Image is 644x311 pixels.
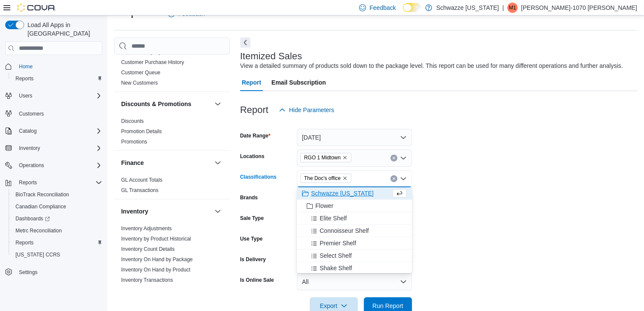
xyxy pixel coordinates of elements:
[19,269,37,276] span: Settings
[12,226,65,236] a: Metrc Reconciliation
[2,90,106,102] button: Users
[240,61,623,70] div: View a detailed summary of products sold down to the package level. This report can be used for m...
[297,129,412,146] button: [DATE]
[121,138,147,145] span: Promotions
[12,250,64,260] a: [US_STATE] CCRS
[121,256,193,263] span: Inventory On Hand by Package
[297,200,412,212] button: Flower
[121,70,160,76] a: Customer Queue
[320,239,356,247] span: Premier Shelf
[15,267,102,277] span: Settings
[15,203,66,210] span: Canadian Compliance
[15,177,40,188] button: Reports
[9,249,106,261] button: [US_STATE] CCRS
[15,160,48,171] button: Operations
[15,239,34,246] span: Reports
[19,63,33,70] span: Home
[507,3,518,13] div: Monica-1070 Becerra
[12,189,102,200] span: BioTrack Reconciliation
[369,3,396,12] span: Feedback
[121,59,184,66] span: Customer Purchase History
[121,226,172,232] a: Inventory Adjustments
[297,237,412,250] button: Premier Shelf
[272,74,326,91] span: Email Subscription
[297,250,412,262] button: Select Shelf
[121,159,211,167] button: Finance
[320,214,347,223] span: Elite Shelf
[121,277,173,283] a: Inventory Transactions
[12,73,102,84] span: Reports
[121,128,162,134] a: Promotion Details
[19,92,32,99] span: Users
[300,153,351,162] span: RGO 1 Midtown
[12,73,37,84] a: Reports
[342,176,348,181] button: Remove The Doc's office from selection in this group
[15,109,47,119] a: Customers
[121,246,175,253] span: Inventory Count Details
[240,51,302,61] h3: Itemized Sales
[2,125,106,137] button: Catalog
[12,238,102,248] span: Reports
[297,273,412,290] button: All
[304,174,341,183] span: The Doc's office
[121,256,193,262] a: Inventory On Hand by Package
[297,225,412,237] button: Connoisseur Shelf
[240,37,250,48] button: Next
[121,118,144,124] a: Discounts
[12,201,102,212] span: Canadian Compliance
[300,174,351,183] span: The Doc's office
[9,201,106,213] button: Canadian Compliance
[297,212,412,225] button: Elite Shelf
[304,153,341,162] span: RGO 1 Midtown
[2,60,106,73] button: Home
[240,277,274,284] label: Is Online Sale
[15,143,102,153] span: Inventory
[12,238,37,248] a: Reports
[15,160,102,171] span: Operations
[9,237,106,249] button: Reports
[403,12,403,12] span: Dark Mode
[213,99,223,109] button: Discounts & Promotions
[320,226,369,235] span: Connoisseur Shelf
[521,3,637,13] p: [PERSON_NAME]-1070 [PERSON_NAME]
[297,187,412,200] button: Schwazze [US_STATE]
[24,21,102,38] span: Load All Apps in [GEOGRAPHIC_DATA]
[400,155,407,162] button: Open list of options
[213,158,223,168] button: Finance
[320,251,352,260] span: Select Shelf
[121,225,172,232] span: Inventory Adjustments
[121,207,148,216] h3: Inventory
[114,116,230,150] div: Discounts & Promotions
[121,187,159,194] span: GL Transactions
[2,107,106,119] button: Customers
[121,277,173,284] span: Inventory Transactions
[121,100,211,108] button: Discounts & Promotions
[240,194,258,201] label: Brands
[121,287,159,293] a: Package Details
[12,250,102,260] span: Washington CCRS
[15,251,60,258] span: [US_STATE] CCRS
[15,267,41,277] a: Settings
[121,236,191,242] a: Inventory by Product Historical
[240,235,262,242] label: Use Type
[19,110,44,117] span: Customers
[121,287,159,294] span: Package Details
[403,3,421,12] input: Dark Mode
[240,153,265,160] label: Locations
[19,162,44,169] span: Operations
[19,179,37,186] span: Reports
[12,226,102,236] span: Metrc Reconciliation
[240,174,277,180] label: Classifications
[275,101,338,119] button: Hide Parameters
[15,91,36,101] button: Users
[15,75,34,82] span: Reports
[15,126,40,136] button: Catalog
[121,69,160,76] span: Customer Queue
[121,246,175,252] a: Inventory Count Details
[15,61,36,72] a: Home
[9,225,106,237] button: Metrc Reconciliation
[121,207,211,216] button: Inventory
[315,201,333,210] span: Flower
[289,106,334,114] span: Hide Parameters
[5,57,102,301] nav: Complex example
